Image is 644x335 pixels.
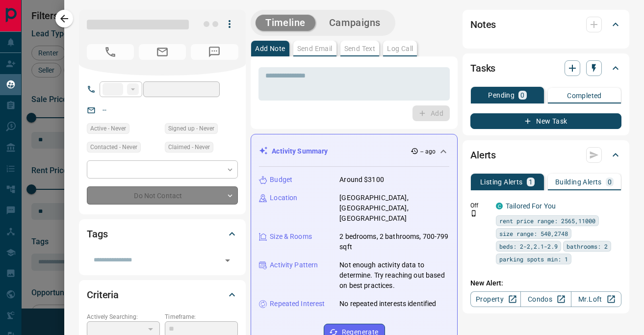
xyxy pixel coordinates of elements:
[270,299,325,309] p: Repeated Interest
[319,15,390,31] button: Campaigns
[470,147,496,163] h2: Alerts
[488,92,515,99] p: Pending
[480,179,523,185] p: Listing Alerts
[270,260,318,270] p: Activity Pattern
[339,175,384,185] p: Around $3100
[87,283,238,307] div: Criteria
[339,299,436,309] p: No repeated interests identified
[139,44,186,60] span: No Email
[165,312,238,321] p: Timeframe:
[470,56,621,80] div: Tasks
[499,241,558,251] span: beds: 2-2,2.1-2.9
[506,202,556,210] a: Tailored For You
[90,142,137,152] span: Contacted - Never
[470,291,521,307] a: Property
[87,312,160,321] p: Actively Searching:
[470,13,621,36] div: Notes
[270,193,297,203] p: Location
[499,229,568,238] span: size range: 540,2748
[470,143,621,167] div: Alerts
[567,241,608,251] span: bathrooms: 2
[270,232,312,242] p: Size & Rooms
[90,124,126,133] span: Active - Never
[272,146,328,156] p: Activity Summary
[339,260,449,291] p: Not enough activity data to determine. Try reaching out based on best practices.
[339,193,449,224] p: [GEOGRAPHIC_DATA], [GEOGRAPHIC_DATA], [GEOGRAPHIC_DATA]
[608,179,612,185] p: 0
[87,44,134,60] span: No Number
[499,216,595,226] span: rent price range: 2565,11000
[191,44,238,60] span: No Number
[259,142,449,160] div: Activity Summary-- ago
[87,226,107,242] h2: Tags
[420,147,436,156] p: -- ago
[470,113,621,129] button: New Task
[520,291,571,307] a: Condos
[168,142,210,152] span: Claimed - Never
[470,17,496,32] h2: Notes
[255,45,285,52] p: Add Note
[499,254,568,264] span: parking spots min: 1
[221,254,234,267] button: Open
[470,201,490,210] p: Off
[567,92,602,99] p: Completed
[339,232,449,252] p: 2 bedrooms, 2 bathrooms, 700-799 sqft
[168,124,214,133] span: Signed up - Never
[470,278,621,288] p: New Alert:
[555,179,602,185] p: Building Alerts
[470,210,477,217] svg: Push Notification Only
[571,291,621,307] a: Mr.Loft
[87,186,238,205] div: Do Not Contact
[103,106,106,114] a: --
[256,15,315,31] button: Timeline
[87,287,119,303] h2: Criteria
[520,92,524,99] p: 0
[270,175,292,185] p: Budget
[470,60,495,76] h2: Tasks
[496,203,503,209] div: condos.ca
[87,222,238,246] div: Tags
[529,179,533,185] p: 1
